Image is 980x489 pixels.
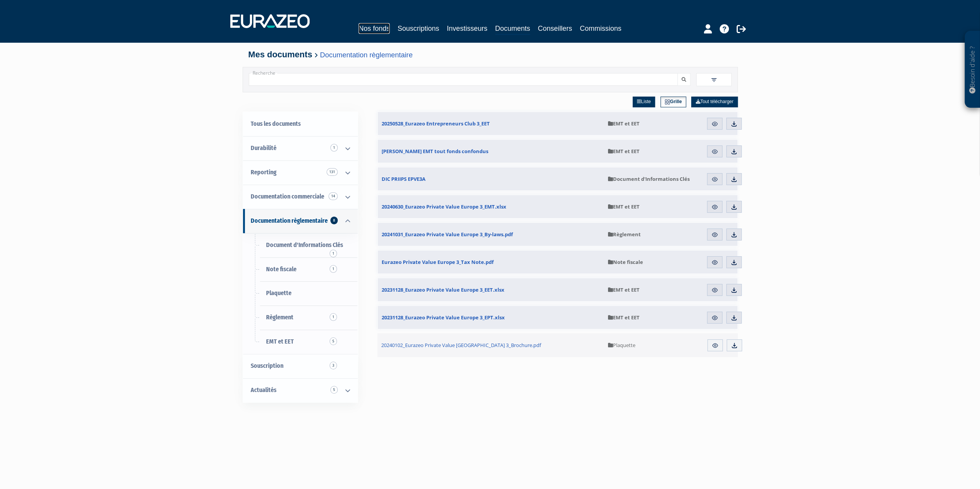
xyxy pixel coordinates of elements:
a: 20250528_Eurazeo Entrepreneurs Club 3_EET [378,112,604,135]
a: Souscriptions [397,23,439,34]
span: EMT et EET [608,314,640,321]
a: Tous les documents [243,112,358,136]
a: Plaquette [243,281,358,305]
a: Conseillers [538,23,572,34]
span: 14 [328,192,338,200]
img: download.svg [731,342,738,349]
a: Documentation commerciale 14 [243,185,358,209]
a: Souscription3 [243,354,358,378]
a: Documentation règlementaire 8 [243,209,358,233]
img: eye.svg [712,342,719,349]
span: Documentation commerciale [251,193,324,200]
img: download.svg [730,120,737,127]
span: 1 [330,250,337,257]
img: eye.svg [711,148,718,155]
img: eye.svg [711,287,718,294]
a: Eurazeo Private Value Europe 3_Tax Note.pdf [378,250,604,274]
img: eye.svg [711,314,718,321]
a: Documents [495,23,530,35]
img: eye.svg [711,120,718,127]
img: 1732889491-logotype_eurazeo_blanc_rvb.png [230,14,310,28]
img: download.svg [730,204,737,210]
span: 5 [330,386,338,394]
img: download.svg [730,148,737,155]
a: [PERSON_NAME] EMT tout fonds confondus [378,140,604,163]
img: filter.svg [710,77,717,83]
img: download.svg [730,287,737,294]
span: Plaquette [266,289,291,297]
a: Tout télécharger [691,97,737,107]
span: 20231128_Eurazeo Private Value Europe 3_EPT.xlsx [382,314,505,321]
span: 20250528_Eurazeo Entrepreneurs Club 3_EET [382,120,490,127]
span: 1 [330,313,337,321]
span: EMT et EET [608,286,640,293]
a: Note fiscale1 [243,257,358,282]
span: EMT et EET [608,120,640,127]
img: eye.svg [711,231,718,238]
a: Actualités 5 [243,378,358,402]
a: EMT et EET5 [243,330,358,354]
span: 20240630_Eurazeo Private Value Europe 3_EMT.xlsx [382,203,506,210]
span: EMT et EET [266,338,294,345]
a: Investisseurs [447,23,487,34]
span: 3 [330,362,337,369]
a: 20240630_Eurazeo Private Value Europe 3_EMT.xlsx [378,195,604,218]
img: eye.svg [711,176,718,183]
a: Grille [660,97,686,107]
a: 20240102_Eurazeo Private Value [GEOGRAPHIC_DATA] 3_Brochure.pdf [377,333,605,357]
span: Durabilité [251,144,276,152]
span: 20241031_Eurazeo Private Value Europe 3_By-laws.pdf [382,231,513,238]
a: Commissions [580,23,622,34]
a: Règlement1 [243,305,358,330]
span: [PERSON_NAME] EMT tout fonds confondus [382,148,488,155]
a: Reporting 131 [243,160,358,185]
span: 5 [330,337,337,345]
a: Nos fonds [358,23,390,34]
a: DIC PRIIPS EPVE3A [378,167,604,190]
img: download.svg [730,176,737,183]
a: Document d'Informations Clés1 [243,233,358,257]
span: 20240102_Eurazeo Private Value [GEOGRAPHIC_DATA] 3_Brochure.pdf [381,342,541,349]
span: Note fiscale [266,265,297,273]
span: Règlement [608,231,641,238]
span: Actualités [251,386,276,394]
span: 1 [330,265,337,273]
span: Document d'Informations Clés [608,175,690,182]
span: DIC PRIIPS EPVE3A [382,175,426,182]
span: Document d'Informations Clés [266,241,343,249]
span: EMT et EET [608,203,640,210]
img: download.svg [730,259,737,266]
img: grid.svg [665,99,670,105]
a: Documentation règlementaire [320,51,412,59]
span: 20231128_Eurazeo Private Value Europe 3_EET.xlsx [382,286,504,293]
span: Plaquette [608,342,635,349]
a: 20231128_Eurazeo Private Value Europe 3_EPT.xlsx [378,306,604,329]
span: Souscription [251,362,283,369]
input: Recherche [249,73,678,86]
span: Eurazeo Private Value Europe 3_Tax Note.pdf [382,259,494,265]
span: Reporting [251,169,276,176]
h4: Mes documents [248,50,732,59]
span: 1 [330,144,338,152]
a: Liste [633,97,655,107]
a: 20231128_Eurazeo Private Value Europe 3_EET.xlsx [378,278,604,301]
img: eye.svg [711,259,718,266]
img: download.svg [730,231,737,238]
span: Note fiscale [608,259,643,265]
span: Règlement [266,314,293,321]
a: 20241031_Eurazeo Private Value Europe 3_By-laws.pdf [378,223,604,246]
p: Besoin d'aide ? [968,35,977,104]
img: eye.svg [711,204,718,210]
img: download.svg [730,314,737,321]
span: 131 [327,168,338,176]
span: EMT et EET [608,148,640,155]
a: Durabilité 1 [243,136,358,160]
span: 8 [330,217,338,224]
span: Documentation règlementaire [251,217,328,224]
